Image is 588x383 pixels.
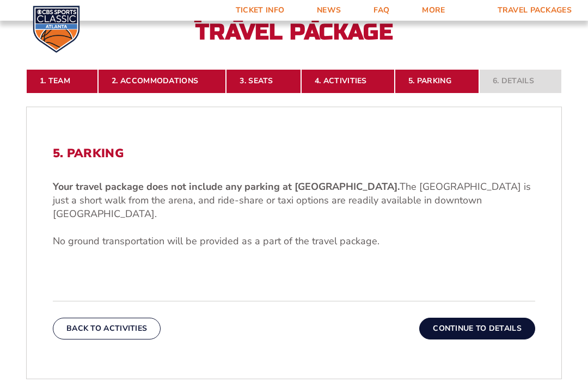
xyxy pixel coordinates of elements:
b: Your travel package does not include any parking at [GEOGRAPHIC_DATA]. [53,180,400,193]
a: 4. Activities [301,69,395,93]
h2: 5. Parking [53,146,535,160]
p: The [GEOGRAPHIC_DATA] is just a short walk from the arena, and ride-share or taxi options are rea... [53,180,535,221]
p: No ground transportation will be provided as a part of the travel package. [53,234,535,248]
a: 2. Accommodations [98,69,226,93]
button: Back To Activities [53,318,161,339]
button: Continue To Details [419,318,535,339]
img: CBS Sports Classic [33,5,80,53]
a: 3. Seats [226,69,301,93]
a: 1. Team [26,69,98,93]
